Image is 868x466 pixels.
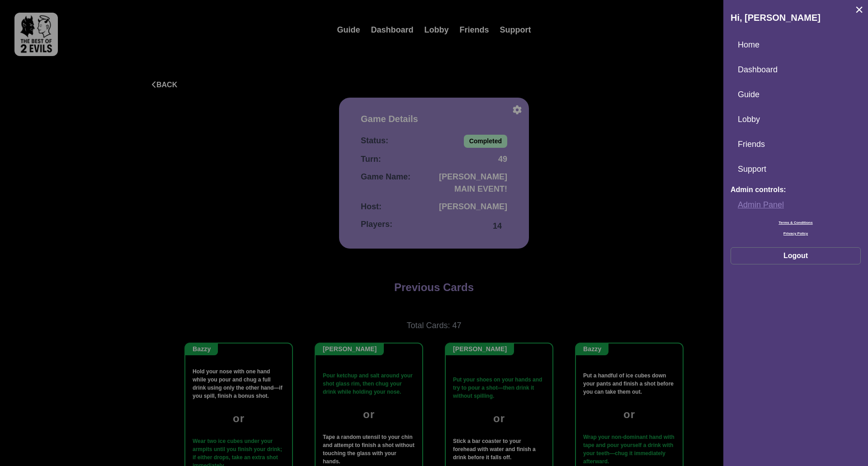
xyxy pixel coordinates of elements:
[783,231,808,236] a: Privacy Policy
[731,135,861,154] a: Friends
[731,110,861,129] a: Lobby
[731,247,861,264] button: Logout
[731,160,861,179] a: Support
[778,220,812,226] a: Terms & Conditions
[731,35,861,55] a: Home
[731,184,861,195] p: Admin controls:
[731,13,821,23] span: Hi, [PERSON_NAME]
[731,85,861,104] a: Guide
[731,195,861,215] a: Admin Panel
[731,60,861,80] a: Dashboard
